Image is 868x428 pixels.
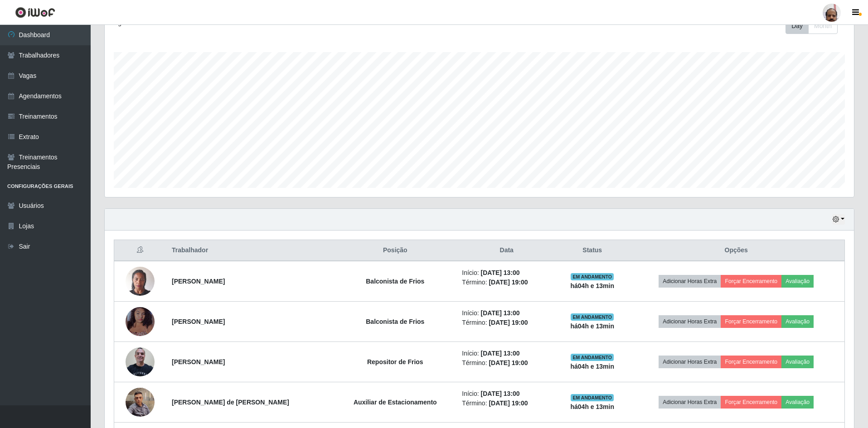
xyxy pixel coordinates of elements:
[721,396,781,409] button: Forçar Encerramento
[126,342,155,381] img: 1724868865229.jpeg
[570,403,614,410] strong: há 04 h e 13 min
[462,278,551,287] li: Término:
[571,273,614,280] span: EM ANDAMENTO
[781,275,814,288] button: Avaliação
[481,309,520,317] time: [DATE] 13:00
[659,275,721,288] button: Adicionar Horas Extra
[462,318,551,327] li: Término:
[628,240,844,261] th: Opções
[462,349,551,358] li: Início:
[721,275,781,288] button: Forçar Encerramento
[570,363,614,370] strong: há 04 h e 13 min
[462,308,551,318] li: Início:
[172,278,225,285] strong: [PERSON_NAME]
[481,350,520,357] time: [DATE] 13:00
[489,279,528,286] time: [DATE] 19:00
[462,389,551,399] li: Início:
[571,313,614,321] span: EM ANDAMENTO
[172,358,225,365] strong: [PERSON_NAME]
[456,240,557,261] th: Data
[462,358,551,368] li: Término:
[354,399,437,406] strong: Auxiliar de Estacionamento
[367,358,423,365] strong: Repositor de Frios
[481,390,520,397] time: [DATE] 13:00
[334,240,456,261] th: Posição
[571,394,614,401] span: EM ANDAMENTO
[462,399,551,408] li: Término:
[489,359,528,366] time: [DATE] 19:00
[781,315,814,328] button: Avaliação
[786,18,809,34] button: Day
[481,269,520,276] time: [DATE] 13:00
[570,282,614,289] strong: há 04 h e 13 min
[571,354,614,361] span: EM ANDAMENTO
[659,315,721,328] button: Adicionar Horas Extra
[808,18,838,34] button: Month
[489,399,528,407] time: [DATE] 19:00
[366,278,424,285] strong: Balconista de Frios
[659,356,721,368] button: Adicionar Horas Extra
[489,319,528,326] time: [DATE] 19:00
[172,399,289,406] strong: [PERSON_NAME] de [PERSON_NAME]
[462,268,551,278] li: Início:
[126,305,155,338] img: 1754519886639.jpeg
[721,356,781,368] button: Forçar Encerramento
[570,322,614,330] strong: há 04 h e 13 min
[172,318,225,325] strong: [PERSON_NAME]
[557,240,628,261] th: Status
[366,318,424,325] strong: Balconista de Frios
[786,18,845,34] div: Toolbar with button groups
[781,396,814,409] button: Avaliação
[721,315,781,328] button: Forçar Encerramento
[781,356,814,368] button: Avaliação
[15,7,55,18] img: CoreUI Logo
[659,396,721,409] button: Adicionar Horas Extra
[126,262,155,300] img: 1733336530631.jpeg
[126,383,155,421] img: 1753238600136.jpeg
[166,240,334,261] th: Trabalhador
[786,18,838,34] div: First group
